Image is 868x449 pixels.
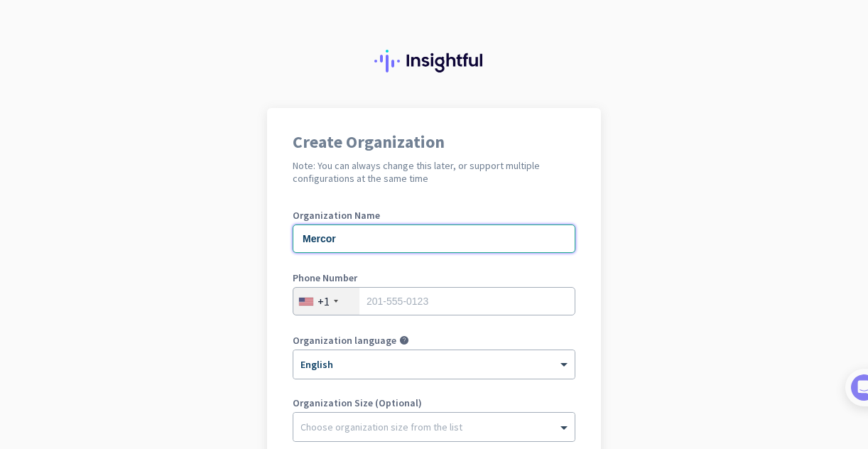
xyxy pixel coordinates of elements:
input: 201-555-0123 [293,287,575,315]
label: Organization language [293,335,396,345]
input: What is the name of your organization? [293,224,575,253]
label: Organization Name [293,210,575,220]
h1: Create Organization [293,134,575,151]
label: Organization Size (Optional) [293,398,575,408]
label: Phone Number [293,273,575,283]
div: +1 [318,294,330,308]
img: Insightful [374,50,494,72]
i: help [399,335,409,345]
h2: Note: You can always change this later, or support multiple configurations at the same time [293,159,575,185]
